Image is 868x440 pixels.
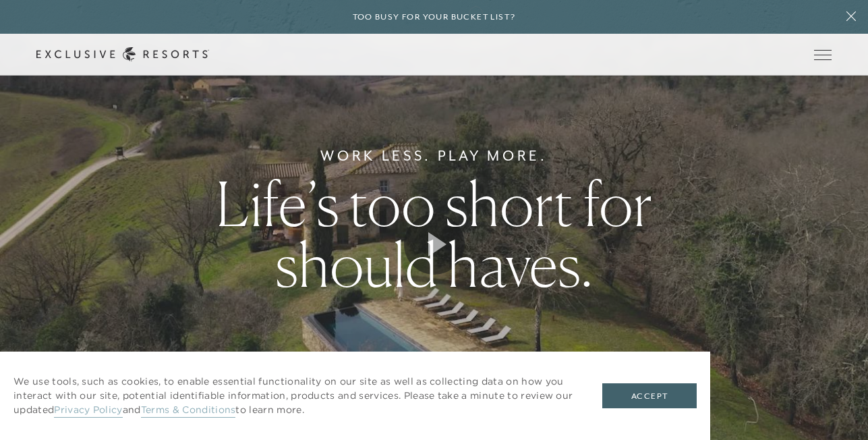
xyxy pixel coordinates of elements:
button: Open navigation [814,50,832,59]
h6: Too busy for your bucket list? [353,11,516,24]
h1: Life’s too short for should haves. [152,173,716,295]
p: We use tools, such as cookies, to enable essential functionality on our site as well as collectin... [13,375,575,417]
a: Terms & Conditions [141,404,236,418]
button: Accept [602,383,697,409]
h6: Work Less. Play More. [320,145,548,167]
a: Privacy Policy [54,404,122,418]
